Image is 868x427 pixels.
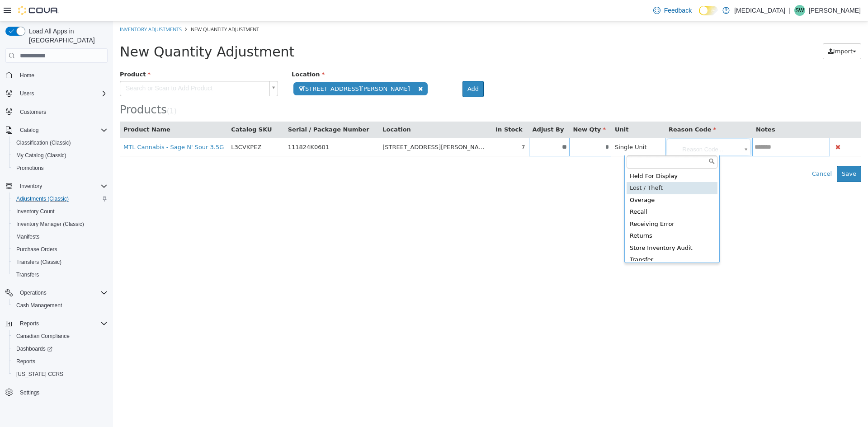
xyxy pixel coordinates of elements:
a: Transfers (Classic) [13,257,65,267]
a: Home [16,70,38,81]
span: My Catalog (Classic) [13,150,108,161]
button: Canadian Compliance [9,330,111,343]
a: Classification (Classic) [13,137,75,148]
span: Transfers (Classic) [16,258,61,266]
a: Inventory Manager (Classic) [13,219,88,230]
button: Settings [2,386,111,399]
span: Purchase Orders [16,246,57,253]
button: Purchase Orders [9,243,111,256]
button: My Catalog (Classic) [9,149,111,162]
button: Transfers [9,268,111,281]
span: Users [20,90,34,97]
span: Manifests [13,231,108,242]
span: Purchase Orders [13,244,108,255]
div: Sonny Wong [794,5,805,16]
span: Cash Management [13,300,108,311]
span: Inventory [20,183,42,190]
span: [US_STATE] CCRS [16,371,63,378]
button: Catalog [16,125,42,136]
span: Catalog [16,125,108,136]
span: Dashboards [16,345,52,352]
button: Inventory Count [9,205,111,218]
span: Reports [20,320,39,327]
button: Adjustments (Classic) [9,192,111,205]
span: Inventory Manager (Classic) [16,221,84,228]
button: Inventory Manager (Classic) [9,218,111,230]
a: Manifests [13,231,43,242]
button: Inventory [16,181,46,192]
span: Dashboards [13,343,108,354]
span: Transfers [16,271,39,278]
button: Operations [2,286,111,299]
button: Transfers (Classic) [9,256,111,268]
span: Inventory Count [13,206,108,217]
span: Home [16,69,108,80]
span: Settings [20,389,39,396]
span: Home [20,72,34,79]
span: Reports [16,318,108,329]
span: Users [16,88,108,99]
div: Lost / Theft [514,161,604,173]
span: Customers [20,108,46,116]
button: Classification (Classic) [9,136,111,149]
button: Reports [2,317,111,330]
span: Customers [16,106,108,117]
button: Operations [16,287,50,298]
a: Dashboards [13,343,56,354]
span: Operations [16,287,108,298]
p: [MEDICAL_DATA] [734,5,785,16]
button: Reports [9,355,111,368]
span: Inventory Count [16,208,55,215]
button: Users [16,88,38,99]
span: Inventory [16,181,108,192]
p: [PERSON_NAME] [809,5,861,16]
button: Customers [2,105,111,118]
a: Cash Management [13,300,66,311]
a: Feedback [650,1,695,19]
a: Purchase Orders [13,244,61,255]
button: Inventory [2,180,111,192]
button: Promotions [9,162,111,174]
div: Recall [514,185,604,197]
span: Catalog [20,127,38,134]
span: Promotions [13,163,108,174]
span: Settings [16,387,108,398]
a: My Catalog (Classic) [13,150,70,161]
span: Classification (Classic) [13,137,108,148]
span: Feedback [664,6,692,15]
a: Adjustments (Classic) [13,193,72,204]
div: Transfer [514,233,604,245]
a: Transfers [13,269,42,280]
button: Manifests [9,230,111,243]
span: Promotions [16,164,44,172]
div: Store Inventory Audit [514,221,604,233]
span: Canadian Compliance [16,333,70,340]
div: Receiving Error [514,197,604,209]
span: Load All Apps in [GEOGRAPHIC_DATA] [25,27,108,45]
a: Canadian Compliance [13,331,73,342]
span: Canadian Compliance [13,331,108,342]
a: Promotions [13,163,47,174]
span: Reports [13,356,108,367]
span: Adjustments (Classic) [16,195,69,202]
span: SW [795,5,804,16]
span: Adjustments (Classic) [13,193,108,204]
span: Transfers (Classic) [13,257,108,267]
nav: Complex example [5,65,108,422]
div: Overage [514,173,604,185]
a: Reports [13,356,39,367]
span: Operations [20,289,47,296]
a: Settings [16,387,43,398]
a: [US_STATE] CCRS [13,369,67,380]
span: My Catalog (Classic) [16,152,66,159]
img: Cova [18,6,59,15]
span: Inventory Manager (Classic) [13,219,108,230]
a: Dashboards [9,343,111,355]
a: Customers [16,107,50,117]
input: Dark Mode [699,6,718,15]
span: Cash Management [16,302,62,309]
button: Users [2,87,111,100]
span: Washington CCRS [13,369,108,380]
p: | [789,5,791,16]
